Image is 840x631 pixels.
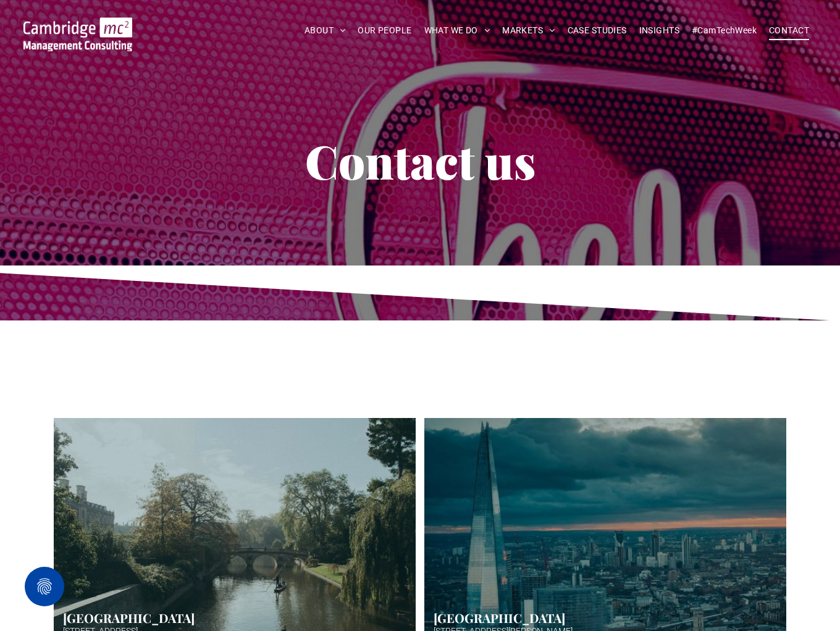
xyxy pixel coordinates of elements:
a: MARKETS [496,21,561,40]
a: ABOUT [298,21,352,40]
img: Cambridge MC Logo [23,17,133,51]
a: CONTACT [763,21,815,40]
a: WHAT WE DO [418,21,497,40]
a: OUR PEOPLE [351,21,418,40]
a: #CamTechWeek [686,21,763,40]
span: Contact us [305,130,535,191]
a: CASE STUDIES [561,21,633,40]
a: Your Business Transformed | Cambridge Management Consulting [23,19,133,32]
a: INSIGHTS [633,21,686,40]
